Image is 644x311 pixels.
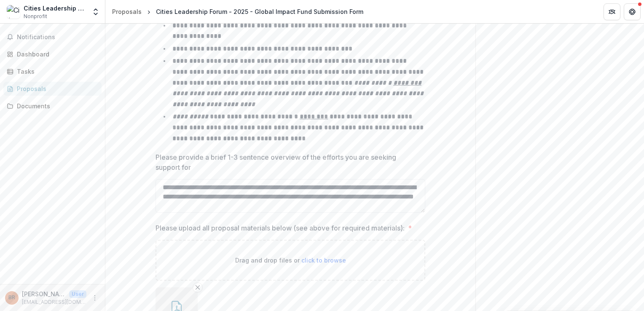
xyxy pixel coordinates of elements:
[235,256,346,265] p: Drag and drop files or
[301,257,346,264] span: click to browse
[3,47,102,61] a: Dashboard
[22,298,86,306] p: [EMAIL_ADDRESS][DOMAIN_NAME]
[24,4,86,13] div: Cities Leadership Forum
[69,290,86,298] p: User
[22,290,66,298] p: [PERSON_NAME] [PERSON_NAME]
[17,102,95,110] div: Documents
[156,7,363,16] div: Cities Leadership Forum - 2025 - Global Impact Fund Submission Form
[17,50,95,59] div: Dashboard
[90,3,102,20] button: Open entity switcher
[90,293,100,303] button: More
[17,84,95,93] div: Proposals
[156,223,405,233] p: Please upload all proposal materials below (see above for required materials):
[3,30,102,44] button: Notifications
[112,7,142,16] div: Proposals
[3,64,102,78] a: Tasks
[193,282,203,292] button: Remove File
[3,99,102,113] a: Documents
[109,5,367,18] nav: breadcrumb
[109,5,145,18] a: Proposals
[17,34,98,41] span: Notifications
[604,3,620,20] button: Partners
[7,5,20,19] img: Cities Leadership Forum
[24,13,47,20] span: Nonprofit
[8,295,15,300] div: BRUCE ROBERTSON BRUCE ROBERTSON
[624,3,641,20] button: Get Help
[17,67,95,76] div: Tasks
[156,152,420,172] p: Please provide a brief 1-3 sentence overview of the efforts you are seeking support for
[3,82,102,96] a: Proposals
